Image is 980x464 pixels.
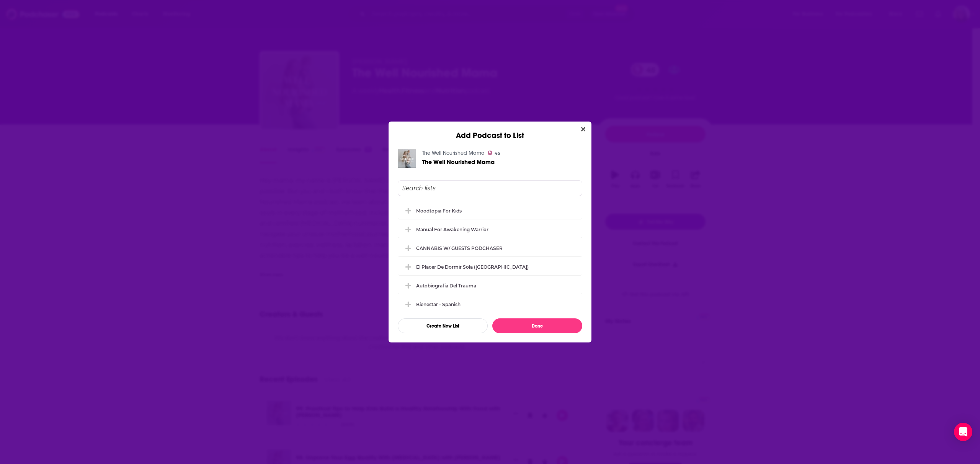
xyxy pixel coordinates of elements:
div: Open Intercom Messenger [954,423,972,441]
span: 45 [495,152,500,155]
button: Close [578,125,588,134]
button: Done [492,318,582,333]
div: CANNABIS W/ GUESTS PODCHASER [416,245,503,251]
div: Manual for Awakening Warrior [416,227,488,232]
a: 45 [488,151,500,155]
div: Bienestar - Spanish [416,302,461,307]
input: Search lists [398,180,582,196]
img: The Well Nourished Mama [398,149,416,168]
div: Add Podcast to List [389,122,591,140]
div: Add Podcast To List [398,180,582,333]
div: CANNABIS W/ GUESTS PODCHASER [398,240,582,256]
div: Moodtopia for Kids [398,202,582,219]
div: Manual for Awakening Warrior [398,221,582,238]
a: The Well Nourished Mama [422,159,495,165]
a: The Well Nourished Mama [422,150,485,156]
div: Autobiografía del trauma [398,277,582,294]
div: El placer de dormir sola (USA) [398,258,582,275]
div: Bienestar - Spanish [398,296,582,313]
span: The Well Nourished Mama [422,158,495,165]
div: Autobiografía del trauma [416,283,476,289]
div: Moodtopia for Kids [416,208,462,214]
button: Create New List [398,318,488,333]
div: El placer de dormir sola ([GEOGRAPHIC_DATA]) [416,264,529,270]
